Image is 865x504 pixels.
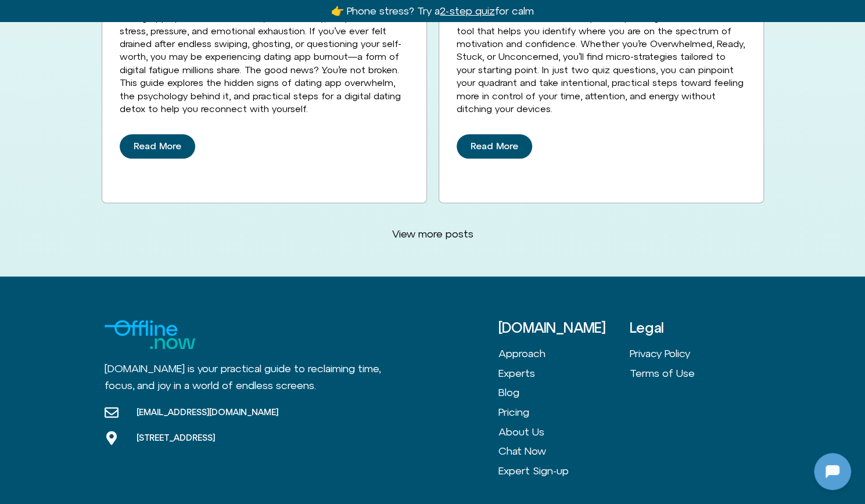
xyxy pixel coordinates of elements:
a: [STREET_ADDRESS] [105,431,278,445]
img: Logo for Offline.now with the text "Offline" in blue and "Now" in Green. [105,320,195,349]
nav: Menu [498,344,630,480]
a: Privacy Policy [630,344,761,363]
nav: Menu [630,344,761,383]
a: Read More [457,134,532,159]
span: Read More [134,141,181,152]
span: [EMAIL_ADDRESS][DOMAIN_NAME] [134,406,278,418]
span: [STREET_ADDRESS] [134,432,215,444]
a: Pricing [498,402,630,422]
h3: Legal [630,320,761,335]
div: Dating apps promise connection, but for many, they deliver stress, pressure, and emotional exhaus... [120,11,409,115]
a: Experts [498,363,630,383]
div: The [DOMAIN_NAME] Matrix is your map to digital balance a 2×2 tool that helps you identify where ... [457,11,746,115]
a: Read More [120,134,195,159]
h3: [DOMAIN_NAME] [498,320,630,335]
iframe: Botpress [814,453,851,490]
a: About Us [498,422,630,442]
a: 👉 Phone stress? Try a2-step quizfor calm [331,5,533,17]
u: 2-step quiz [440,5,494,17]
span: [DOMAIN_NAME] is your practical guide to reclaiming time, focus, and joy in a world of endless sc... [105,362,381,391]
a: [EMAIL_ADDRESS][DOMAIN_NAME] [105,405,278,419]
a: Terms of Use [630,363,761,383]
a: Blog [498,383,630,402]
a: Expert Sign-up [498,461,630,481]
span: Read More [471,141,518,152]
a: Chat Now [498,441,630,461]
span: View more posts [392,228,473,240]
a: View more posts [378,221,487,247]
a: Approach [498,344,630,363]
